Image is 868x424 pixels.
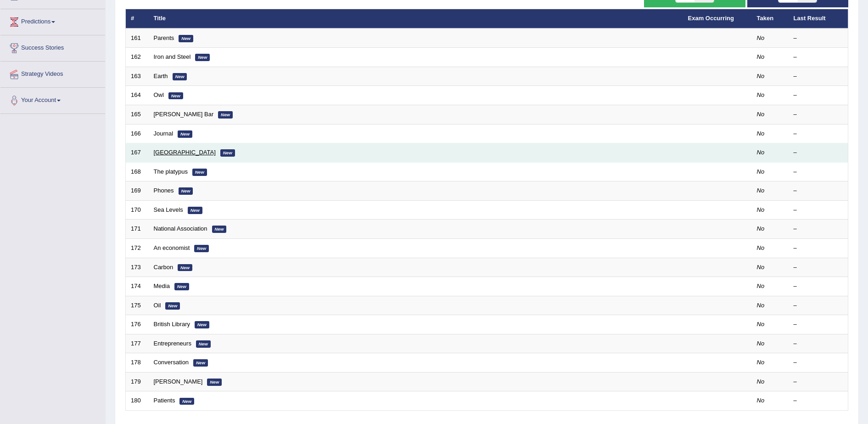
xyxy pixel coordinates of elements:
[757,187,765,194] em: No
[126,296,149,315] td: 175
[149,9,683,28] th: Title
[757,283,765,289] em: No
[195,321,209,328] em: New
[757,168,765,175] em: No
[154,130,174,137] a: Journal
[154,34,174,41] a: Parents
[154,244,190,251] a: An economist
[757,340,765,347] em: No
[154,225,207,232] a: National Association
[794,206,843,215] div: –
[196,340,211,348] em: New
[154,149,216,156] a: [GEOGRAPHIC_DATA]
[126,315,149,334] td: 176
[154,73,168,79] a: Earth
[178,264,192,271] em: New
[126,143,149,163] td: 167
[757,225,765,232] em: No
[194,245,209,252] em: New
[154,53,191,60] a: Iron and Steel
[126,28,149,48] td: 161
[168,92,183,100] em: New
[207,379,222,386] em: New
[757,130,765,137] em: No
[126,334,149,353] td: 177
[154,321,190,328] a: British Library
[220,149,235,157] em: New
[154,378,203,385] a: [PERSON_NAME]
[757,321,765,328] em: No
[126,258,149,277] td: 173
[126,372,149,391] td: 179
[794,378,843,386] div: –
[126,105,149,124] td: 165
[0,9,105,32] a: Predictions
[794,339,843,348] div: –
[794,72,843,81] div: –
[154,302,161,309] a: Oil
[126,200,149,220] td: 170
[195,54,210,61] em: New
[794,148,843,157] div: –
[789,9,848,28] th: Last Result
[126,67,149,86] td: 163
[154,187,174,194] a: Phones
[794,263,843,272] div: –
[154,397,175,404] a: Patients
[154,359,189,366] a: Conversation
[794,244,843,253] div: –
[179,398,194,405] em: New
[154,206,183,213] a: Sea Levels
[794,34,843,43] div: –
[794,225,843,233] div: –
[192,169,207,176] em: New
[757,264,765,271] em: No
[178,130,192,138] em: New
[794,130,843,138] div: –
[126,162,149,181] td: 168
[794,168,843,176] div: –
[794,53,843,62] div: –
[154,111,214,118] a: [PERSON_NAME] Bar
[794,301,843,310] div: –
[0,35,105,58] a: Success Stories
[126,277,149,296] td: 174
[174,283,189,290] em: New
[126,48,149,67] td: 162
[757,397,765,404] em: No
[794,282,843,291] div: –
[757,53,765,60] em: No
[794,320,843,329] div: –
[126,353,149,373] td: 178
[794,187,843,195] div: –
[757,206,765,213] em: No
[154,168,188,175] a: The platypus
[794,110,843,119] div: –
[757,111,765,118] em: No
[757,378,765,385] em: No
[188,207,202,214] em: New
[757,244,765,251] em: No
[757,359,765,366] em: No
[193,359,208,367] em: New
[0,62,105,85] a: Strategy Videos
[154,340,191,347] a: Entrepreneurs
[154,91,164,98] a: Owl
[165,302,180,310] em: New
[126,86,149,105] td: 164
[179,35,193,42] em: New
[0,88,105,111] a: Your Account
[794,91,843,100] div: –
[154,283,170,289] a: Media
[126,238,149,258] td: 172
[757,91,765,98] em: No
[757,149,765,156] em: No
[752,9,789,28] th: Taken
[179,187,193,195] em: New
[757,73,765,79] em: No
[794,358,843,367] div: –
[757,34,765,41] em: No
[126,9,149,28] th: #
[212,226,227,233] em: New
[154,264,174,271] a: Carbon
